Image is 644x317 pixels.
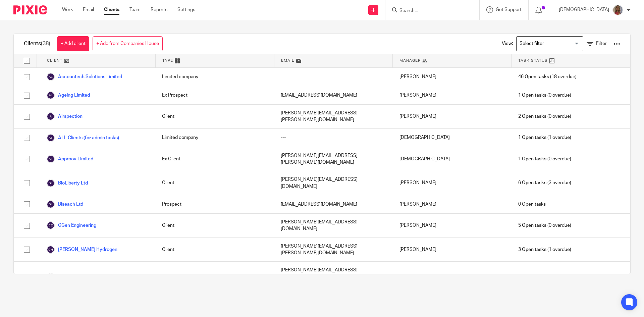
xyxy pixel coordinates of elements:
[518,222,571,229] span: (0 overdue)
[596,41,607,46] span: Filter
[177,6,195,13] a: Settings
[47,221,96,229] a: CGen Engineering
[41,41,50,46] span: (38)
[47,91,90,99] a: Ageing Limited
[518,273,549,280] span: 21 Open tasks
[518,201,546,208] span: 0 Open tasks
[393,195,512,213] div: [PERSON_NAME]
[399,8,459,14] input: Search
[47,246,117,254] a: [PERSON_NAME] Hydrogen
[518,113,546,120] span: 2 Open tasks
[516,36,583,51] div: Search for option
[399,58,421,63] span: Manager
[47,179,88,187] a: BioLiberty Ltd
[47,73,55,81] img: svg%3E
[93,36,163,51] a: + Add from Companies House
[518,73,577,80] span: (18 overdue)
[155,129,274,147] div: Limited company
[47,58,62,63] span: Client
[393,238,512,262] div: [PERSON_NAME]
[518,92,546,99] span: 1 Open tasks
[518,113,571,120] span: (0 overdue)
[13,5,47,14] img: Pixie
[492,34,620,54] div: View:
[57,36,89,51] a: + Add client
[274,238,393,262] div: [PERSON_NAME][EMAIL_ADDRESS][PERSON_NAME][DOMAIN_NAME]
[47,91,55,99] img: svg%3E
[274,68,393,86] div: ---
[155,147,274,171] div: Ex Client
[393,171,512,195] div: [PERSON_NAME]
[47,155,55,163] img: svg%3E
[47,200,55,208] img: svg%3E
[47,179,55,187] img: svg%3E
[281,58,294,63] span: Email
[518,179,546,186] span: 6 Open tasks
[155,214,274,237] div: Client
[83,6,94,13] a: Email
[517,38,579,50] input: Search for option
[155,105,274,128] div: Client
[151,6,167,13] a: Reports
[393,214,512,237] div: [PERSON_NAME]
[518,134,546,141] span: 1 Open tasks
[393,105,512,128] div: [PERSON_NAME]
[393,147,512,171] div: [DEMOGRAPHIC_DATA]
[155,262,274,292] div: Client
[47,221,55,229] img: svg%3E
[393,129,512,147] div: [DEMOGRAPHIC_DATA]
[47,112,83,120] a: Airspection
[274,262,393,292] div: [PERSON_NAME][EMAIL_ADDRESS][PERSON_NAME][PERSON_NAME][DOMAIN_NAME]
[393,68,512,86] div: [PERSON_NAME]
[518,156,546,162] span: 1 Open tasks
[518,58,548,63] span: Task Status
[47,246,55,254] img: svg%3E
[155,171,274,195] div: Client
[559,6,609,13] p: [DEMOGRAPHIC_DATA]
[393,86,512,104] div: [PERSON_NAME]
[274,147,393,171] div: [PERSON_NAME][EMAIL_ADDRESS][PERSON_NAME][DOMAIN_NAME]
[47,134,119,142] a: ALL Clients (for admin tasks)
[155,195,274,213] div: Prospect
[47,155,93,163] a: Approov Limited
[62,6,73,13] a: Work
[274,86,393,104] div: [EMAIL_ADDRESS][DOMAIN_NAME]
[612,5,623,15] img: IMG_1782.jpg
[47,273,90,281] a: Crover Limited
[518,73,549,80] span: 46 Open tasks
[47,134,55,142] img: svg%3E
[162,58,173,63] span: Type
[518,246,546,253] span: 3 Open tasks
[518,179,571,186] span: (3 overdue)
[518,222,546,229] span: 5 Open tasks
[274,195,393,213] div: [EMAIL_ADDRESS][DOMAIN_NAME]
[274,129,393,147] div: ---
[518,134,571,141] span: (1 overdue)
[518,92,571,99] span: (0 overdue)
[155,238,274,262] div: Client
[155,86,274,104] div: Ex Prospect
[496,7,522,12] span: Get Support
[47,200,83,208] a: Biseach Ltd
[47,73,122,81] a: Accountech Solutions Limited
[274,171,393,195] div: [PERSON_NAME][EMAIL_ADDRESS][DOMAIN_NAME]
[518,156,571,162] span: (0 overdue)
[518,246,571,253] span: (1 overdue)
[24,40,50,47] h1: Clients
[20,54,33,67] input: Select all
[104,6,119,13] a: Clients
[393,262,512,292] div: [PERSON_NAME]
[274,214,393,237] div: [PERSON_NAME][EMAIL_ADDRESS][DOMAIN_NAME]
[129,6,141,13] a: Team
[47,273,55,281] img: svg%3E
[518,273,577,280] span: (17 overdue)
[155,68,274,86] div: Limited company
[274,105,393,128] div: [PERSON_NAME][EMAIL_ADDRESS][PERSON_NAME][DOMAIN_NAME]
[47,112,55,120] img: svg%3E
